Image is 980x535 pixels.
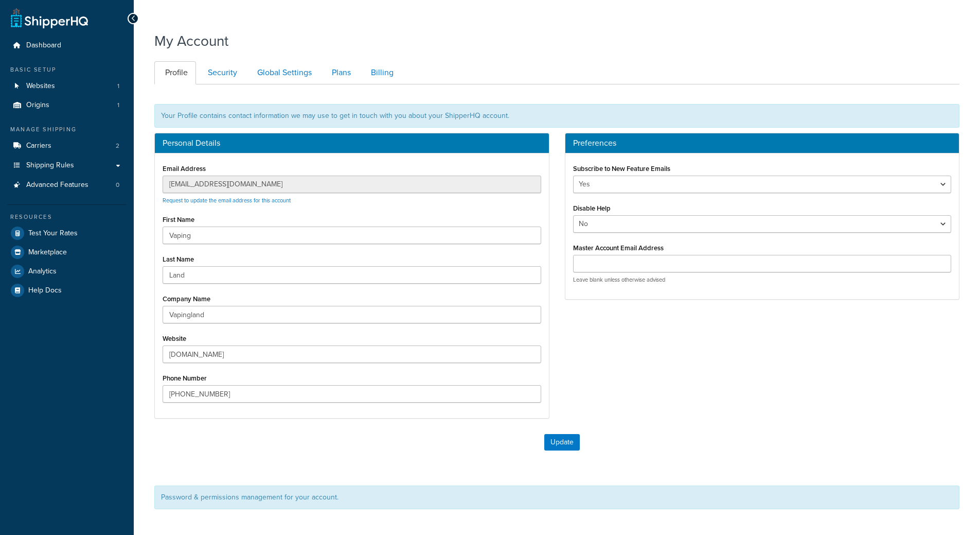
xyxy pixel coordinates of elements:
li: Advanced Features [8,176,126,195]
div: Basic Setup [8,65,126,74]
a: Global Settings [246,61,320,84]
span: 1 [117,82,119,91]
div: Manage Shipping [8,125,126,134]
span: Dashboard [26,41,61,50]
div: Password & permissions management for your account. [154,486,959,509]
li: Websites [8,77,126,96]
h3: Preferences [573,139,952,148]
span: Analytics [28,267,57,276]
a: Carriers 2 [8,136,126,156]
a: Dashboard [8,36,126,55]
label: Disable Help [573,204,611,212]
button: Update [544,434,580,451]
h1: My Account [154,31,228,51]
label: Email Address [163,165,206,172]
div: Resources [8,213,126,221]
label: Subscribe to New Feature Emails [573,165,670,172]
a: Profile [154,61,196,84]
a: Billing [360,61,402,84]
li: Carriers [8,136,126,156]
span: Origins [26,101,49,110]
label: Phone Number [163,374,207,382]
h3: Personal Details [163,139,541,148]
span: 0 [116,181,119,189]
a: Marketplace [8,243,126,262]
span: 2 [116,142,119,150]
a: Plans [321,61,359,84]
div: Your Profile contains contact information we may use to get in touch with you about your ShipperH... [154,104,959,128]
a: Websites 1 [8,77,126,96]
label: First Name [163,216,194,223]
p: Leave blank unless otherwise advised [573,276,952,284]
span: 1 [117,101,119,110]
span: Carriers [26,142,51,150]
a: Help Docs [8,281,126,300]
li: Origins [8,96,126,115]
span: Test Your Rates [28,229,78,238]
a: Analytics [8,262,126,281]
span: Marketplace [28,248,67,257]
a: Shipping Rules [8,156,126,175]
a: Origins 1 [8,96,126,115]
a: Request to update the email address for this account [163,196,291,204]
label: Website [163,335,186,342]
label: Last Name [163,255,194,263]
label: Master Account Email Address [573,244,664,252]
a: ShipperHQ Home [11,8,88,28]
span: Help Docs [28,286,62,295]
label: Company Name [163,295,210,303]
span: Shipping Rules [26,161,74,170]
span: Websites [26,82,55,91]
a: Advanced Features 0 [8,176,126,195]
a: Security [197,61,245,84]
span: Advanced Features [26,181,88,189]
a: Test Your Rates [8,224,126,243]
